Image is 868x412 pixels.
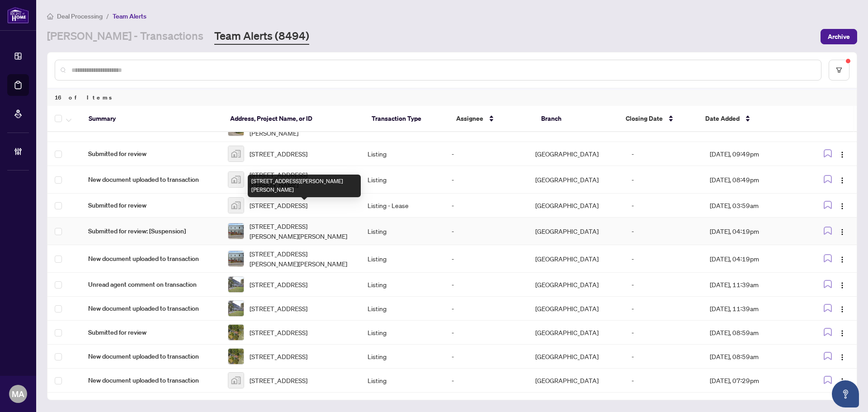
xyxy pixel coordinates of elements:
[444,166,528,194] td: -
[444,218,528,245] td: -
[250,249,353,269] span: [STREET_ADDRESS][PERSON_NAME][PERSON_NAME]
[839,330,846,337] img: Logo
[835,349,849,364] button: Logo
[839,256,846,263] img: Logo
[829,60,849,81] button: filter
[444,345,528,369] td: -
[835,224,849,238] button: Logo
[839,151,846,158] img: Logo
[228,301,244,316] img: thumbnail-img
[360,142,444,166] td: Listing
[528,345,624,369] td: [GEOGRAPHIC_DATA]
[228,198,244,213] img: thumbnail-img
[88,327,213,337] span: Submitted for review
[703,218,803,245] td: [DATE], 04:19pm
[624,194,703,218] td: -
[703,245,803,273] td: [DATE], 04:19pm
[228,277,244,292] img: thumbnail-img
[624,297,703,321] td: -
[360,321,444,345] td: Listing
[360,218,444,245] td: Listing
[88,303,213,313] span: New document uploaded to transaction
[528,273,624,297] td: [GEOGRAPHIC_DATA]
[88,375,213,385] span: New document uploaded to transaction
[705,114,740,123] span: Date Added
[444,369,528,393] td: -
[835,147,849,161] button: Logo
[360,166,444,194] td: Listing
[360,245,444,273] td: Listing
[835,325,849,340] button: Logo
[703,321,803,345] td: [DATE], 08:59am
[47,89,857,106] div: 16 of Items
[835,277,849,292] button: Logo
[250,327,307,337] span: [STREET_ADDRESS]
[528,142,624,166] td: [GEOGRAPHIC_DATA]
[113,12,146,20] span: Team Alerts
[839,378,846,385] img: Logo
[444,194,528,218] td: -
[7,7,29,24] img: logo
[836,67,842,73] span: filter
[624,218,703,245] td: -
[228,172,244,187] img: thumbnail-img
[828,29,850,44] span: Archive
[624,369,703,393] td: -
[223,106,364,132] th: Address, Project Name, or ID
[528,194,624,218] td: [GEOGRAPHIC_DATA]
[250,149,307,159] span: [STREET_ADDRESS]
[618,106,698,132] th: Closing Date
[444,273,528,297] td: -
[821,29,857,44] button: Archive
[835,198,849,213] button: Logo
[88,279,213,289] span: Unread agent comment on transaction
[57,12,103,20] span: Deal Processing
[228,251,244,266] img: thumbnail-img
[624,345,703,369] td: -
[703,345,803,369] td: [DATE], 08:59am
[250,303,307,313] span: [STREET_ADDRESS]
[228,223,244,239] img: thumbnail-img
[250,221,353,241] span: [STREET_ADDRESS][PERSON_NAME][PERSON_NAME]
[88,254,213,264] span: New document uploaded to transaction
[835,251,849,266] button: Logo
[835,172,849,187] button: Logo
[528,321,624,345] td: [GEOGRAPHIC_DATA]
[360,194,444,218] td: Listing - Lease
[228,146,244,161] img: thumbnail-img
[88,226,213,236] span: Submitted for review: [Suspension]
[839,177,846,184] img: Logo
[839,354,846,361] img: Logo
[12,388,24,400] span: MA
[835,301,849,316] button: Logo
[624,142,703,166] td: -
[528,245,624,273] td: [GEOGRAPHIC_DATA]
[214,28,309,45] a: Team Alerts (8494)
[106,11,109,21] li: /
[449,106,534,132] th: Assignee
[444,142,528,166] td: -
[703,369,803,393] td: [DATE], 07:29pm
[703,297,803,321] td: [DATE], 11:39am
[703,194,803,218] td: [DATE], 03:59am
[703,142,803,166] td: [DATE], 09:49pm
[360,345,444,369] td: Listing
[528,369,624,393] td: [GEOGRAPHIC_DATA]
[360,273,444,297] td: Listing
[250,375,307,385] span: [STREET_ADDRESS]
[624,273,703,297] td: -
[364,106,449,132] th: Transaction Type
[360,297,444,321] td: Listing
[456,114,483,123] span: Assignee
[624,166,703,194] td: -
[703,166,803,194] td: [DATE], 08:49pm
[88,200,213,210] span: Submitted for review
[624,245,703,273] td: -
[444,245,528,273] td: -
[360,369,444,393] td: Listing
[839,228,846,236] img: Logo
[88,149,213,159] span: Submitted for review
[528,218,624,245] td: [GEOGRAPHIC_DATA]
[839,282,846,289] img: Logo
[228,325,244,340] img: thumbnail-img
